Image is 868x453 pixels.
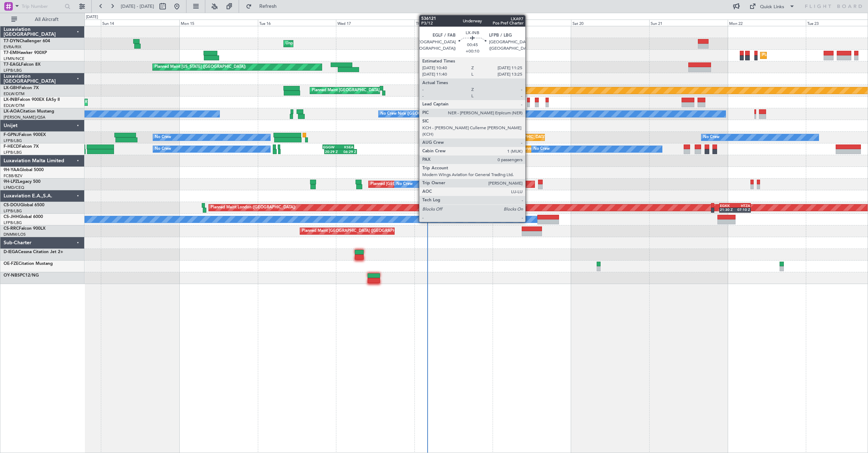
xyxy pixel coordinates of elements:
[396,179,413,190] div: No Crew
[762,50,830,61] div: Planned Maint [GEOGRAPHIC_DATA]
[473,132,548,143] div: AOG Maint Paris ([GEOGRAPHIC_DATA])
[4,220,22,225] a: LFPB/LBG
[4,273,39,278] a: OY-NBSPC12/NG
[493,20,571,26] div: Fri 19
[4,262,53,266] a: OE-FZECitation Mustang
[86,14,98,20] div: [DATE]
[497,149,512,154] div: -
[735,207,750,212] div: 07:10 Z
[4,250,18,254] span: D-IEGA
[370,179,471,190] div: Planned [GEOGRAPHIC_DATA] ([GEOGRAPHIC_DATA])
[286,38,376,49] div: Unplanned Maint [GEOGRAPHIC_DATA] (Riga Intl)
[4,39,50,43] a: T7-DYNChallenger 604
[4,44,21,50] a: EVRA/RIX
[4,62,40,67] a: T7-EAGLFalcon 8X
[4,138,22,143] a: LFPB/LBG
[22,1,63,12] input: Trip Number
[4,273,20,278] span: OY-NBS
[4,173,22,179] a: FCBB/BZV
[154,62,246,72] div: Planned Maint [US_STATE] ([GEOGRAPHIC_DATA])
[4,133,46,137] a: F-GPNJFalcon 900EX
[4,262,18,266] span: OE-FZE
[728,20,806,26] div: Mon 22
[4,208,22,214] a: LFPB/LBG
[4,68,22,73] a: LFPB/LBG
[4,232,26,237] a: DNMM/LOS
[4,51,17,55] span: T7-EMI
[325,149,341,154] div: 20:29 Z
[4,168,20,172] span: 9H-YAA
[4,133,19,137] span: F-GPNJ
[312,85,424,96] div: Planned Maint [GEOGRAPHIC_DATA] ([GEOGRAPHIC_DATA])
[4,185,24,190] a: LFMD/CEQ
[101,20,179,26] div: Sun 14
[4,39,20,43] span: T7-DYN
[521,144,633,154] div: Planned Maint [GEOGRAPHIC_DATA] ([GEOGRAPHIC_DATA])
[4,144,39,149] a: F-HECDFalcon 7X
[4,180,18,184] span: 9H-LPZ
[211,202,295,213] div: Planned Maint London ([GEOGRAPHIC_DATA])
[338,145,353,149] div: KSEA
[4,215,43,219] a: CS-JHHGlobal 6000
[735,203,750,208] div: HTZA
[253,4,283,9] span: Refresh
[4,56,25,61] a: LFMN/NCE
[4,86,39,90] a: LX-GBHFalcon 7X
[4,91,25,97] a: EDLW/DTM
[4,86,19,90] span: LX-GBH
[341,149,356,154] div: 06:29 Z
[4,168,44,172] a: 9H-YAAGlobal 5000
[703,132,720,143] div: No Crew
[4,115,45,120] a: [PERSON_NAME]/QSA
[746,1,798,12] button: Quick Links
[4,203,44,207] a: CS-DOUGlobal 6500
[571,20,650,26] div: Sat 20
[4,203,20,207] span: CS-DOU
[533,144,550,154] div: No Crew
[155,132,171,143] div: No Crew
[4,150,22,155] a: LFPB/LBG
[302,226,414,236] div: Planned Maint [GEOGRAPHIC_DATA] ([GEOGRAPHIC_DATA])
[4,51,47,55] a: T7-EMIHawker 900XP
[4,109,54,114] a: LX-AOACitation Mustang
[258,20,336,26] div: Tue 16
[760,4,784,11] div: Quick Links
[155,144,171,154] div: No Crew
[414,20,493,26] div: Thu 18
[179,20,258,26] div: Mon 15
[243,1,285,12] button: Refresh
[433,85,477,96] div: Planned Maint Nurnberg
[121,3,154,10] span: [DATE] - [DATE]
[4,250,63,254] a: D-IEGACessna Citation Jet 2+
[4,180,40,184] a: 9H-LPZLegacy 500
[482,149,497,154] div: -
[649,20,728,26] div: Sun 21
[323,145,338,149] div: EGGW
[380,109,450,119] div: No Crew Nice ([GEOGRAPHIC_DATA])
[4,109,20,114] span: LX-AOA
[4,226,45,231] a: CS-RRCFalcon 900LX
[720,207,735,212] div: 21:30 Z
[497,145,512,149] div: LFPB
[8,14,77,25] button: All Aircraft
[4,215,19,219] span: CS-JHH
[4,62,21,67] span: T7-EAGL
[336,20,414,26] div: Wed 17
[4,144,19,149] span: F-HECD
[4,98,60,102] a: LX-INBFalcon 900EX EASy II
[482,145,497,149] div: KSEA
[4,98,17,102] span: LX-INB
[4,103,25,108] a: EDLW/DTM
[720,203,735,208] div: EGKK
[18,17,75,22] span: All Aircraft
[4,226,19,231] span: CS-RRC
